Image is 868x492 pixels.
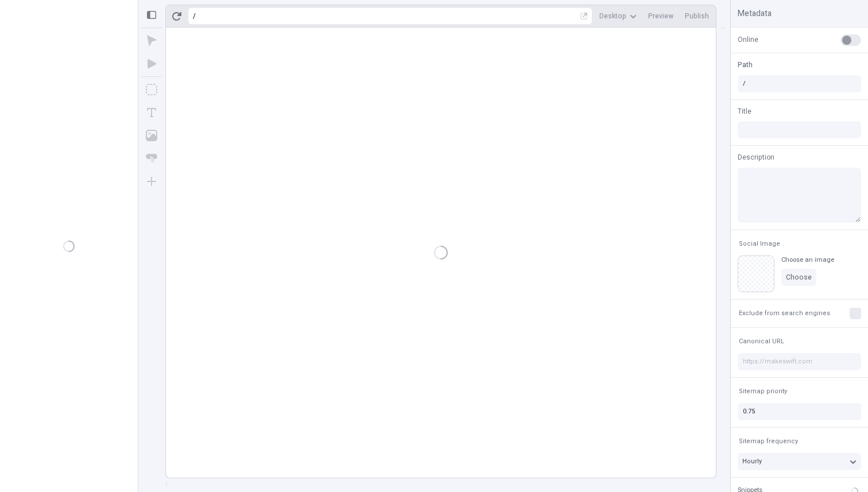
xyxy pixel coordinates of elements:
span: Online [738,34,758,45]
span: Sitemap frequency [739,437,798,445]
button: Publish [680,7,714,25]
div: / [193,11,196,21]
span: Preview [648,11,673,21]
span: Hourly [742,456,762,466]
span: Path [738,60,753,70]
span: Title [738,106,751,117]
button: Hourly [738,453,861,470]
span: Social Image [739,239,780,248]
button: Preview [644,7,678,25]
span: Choose [786,273,812,282]
span: Sitemap priority [739,387,787,396]
button: Box [141,79,162,100]
button: Text [141,102,162,123]
div: Choose an image [781,255,834,264]
span: Desktop [599,11,626,21]
button: Desktop [595,7,641,25]
button: Social Image [737,237,782,251]
button: Button [141,148,162,169]
span: Publish [685,11,709,21]
button: Image [141,125,162,146]
button: Sitemap frequency [737,435,800,448]
button: Sitemap priority [737,385,789,398]
input: https://makeswift.com [738,353,861,370]
span: Canonical URL [739,337,784,346]
button: Choose [781,269,816,286]
span: Exclude from search engines [739,309,830,317]
span: Description [738,152,774,162]
button: Exclude from search engines [737,307,832,320]
button: Canonical URL [737,335,786,348]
